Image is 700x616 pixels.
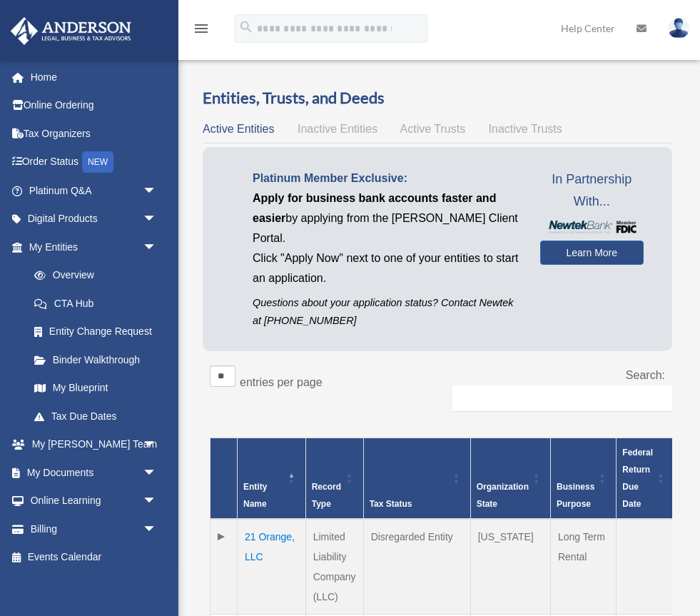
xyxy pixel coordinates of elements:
span: Active Entities [203,123,274,135]
a: My Blueprint [20,374,171,403]
a: CTA Hub [20,289,171,318]
span: In Partnership With... [540,168,644,213]
span: arrow_drop_down [143,233,171,262]
p: Questions about your application status? Contact Newtek at [PHONE_NUMBER] [253,294,519,330]
th: Business Purpose: Activate to sort [550,438,616,520]
span: Federal Return Due Date [622,448,653,509]
span: Apply for business bank accounts faster and easier [253,192,496,224]
span: Record Type [312,482,341,509]
img: Anderson Advisors Platinum Portal [6,17,136,45]
a: Platinum Q&Aarrow_drop_down [10,176,178,205]
div: NEW [82,151,113,173]
a: Digital Productsarrow_drop_down [10,205,178,233]
a: Entity Change Request [20,318,171,346]
label: Search: [626,369,665,381]
a: Tax Organizers [10,119,178,148]
img: NewtekBankLogoSM.png [547,221,636,233]
a: Learn More [540,241,644,265]
a: Online Learningarrow_drop_down [10,487,178,515]
th: Organization State: Activate to sort [470,438,550,520]
td: Limited Liability Company (LLC) [305,519,363,615]
img: User Pic [668,18,689,39]
p: Platinum Member Exclusive: [253,168,519,188]
a: My Entitiesarrow_drop_down [10,233,171,261]
a: Order StatusNEW [10,148,178,177]
a: Online Ordering [10,91,178,120]
a: Billingarrow_drop_down [10,515,178,543]
span: Inactive Trusts [489,123,562,135]
span: arrow_drop_down [143,487,171,516]
a: My Documentsarrow_drop_down [10,458,178,487]
label: entries per page [240,376,323,388]
span: arrow_drop_down [143,205,171,234]
td: [US_STATE] [470,519,550,615]
td: Long Term Rental [550,519,616,615]
h3: Entities, Trusts, and Deeds [203,87,672,109]
a: Home [10,63,178,91]
a: Binder Walkthrough [20,345,171,374]
p: by applying from the [PERSON_NAME] Client Portal. [253,188,519,248]
span: arrow_drop_down [143,458,171,488]
span: Entity Name [243,482,267,509]
span: arrow_drop_down [143,430,171,460]
span: arrow_drop_down [143,515,171,544]
i: search [238,19,254,35]
span: Active Trusts [400,123,466,135]
th: Tax Status: Activate to sort [363,438,470,520]
td: Disregarded Entity [363,519,470,615]
th: Entity Name: Activate to invert sorting [238,438,306,520]
span: arrow_drop_down [143,176,171,206]
a: menu [193,25,210,37]
th: Record Type: Activate to sort [305,438,363,520]
i: menu [193,20,210,37]
a: My [PERSON_NAME] Teamarrow_drop_down [10,430,178,459]
a: Overview [20,261,164,290]
span: Organization State [477,482,529,509]
th: Federal Return Due Date: Activate to sort [617,438,675,520]
span: Business Purpose [557,482,594,509]
a: Tax Due Dates [20,402,171,430]
td: 21 Orange, LLC [238,519,306,615]
p: Click "Apply Now" next to one of your entities to start an application. [253,248,519,288]
span: Tax Status [370,499,412,509]
a: Events Calendar [10,543,178,572]
span: Inactive Entities [298,123,377,135]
